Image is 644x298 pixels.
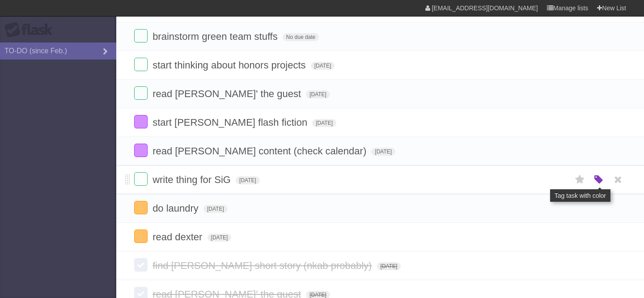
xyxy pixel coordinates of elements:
[134,258,148,272] label: Done
[311,62,335,70] span: [DATE]
[153,31,280,42] span: brainstorm green team stuffs
[572,172,589,187] label: Star task
[153,174,233,185] span: write thing for SiG
[153,117,309,128] span: start [PERSON_NAME] flash fiction
[134,115,148,128] label: Done
[283,33,319,41] span: No due date
[153,260,374,271] span: find [PERSON_NAME] short story (nkab probably)
[134,86,148,100] label: Done
[306,90,330,98] span: [DATE]
[134,230,148,243] label: Done
[134,201,148,214] label: Done
[377,262,401,270] span: [DATE]
[153,145,369,157] span: read [PERSON_NAME] content (check calendar)
[153,231,204,243] span: read dexter
[371,148,395,156] span: [DATE]
[203,205,228,213] span: [DATE]
[312,119,336,127] span: [DATE]
[134,144,148,157] label: Done
[153,60,308,71] span: start thinking about honors projects
[153,88,303,99] span: read [PERSON_NAME]' the guest
[134,58,148,71] label: Done
[134,29,148,43] label: Done
[208,234,232,242] span: [DATE]
[4,22,58,38] div: Flask
[153,203,201,214] span: do laundry
[134,172,148,186] label: Done
[236,176,260,184] span: [DATE]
